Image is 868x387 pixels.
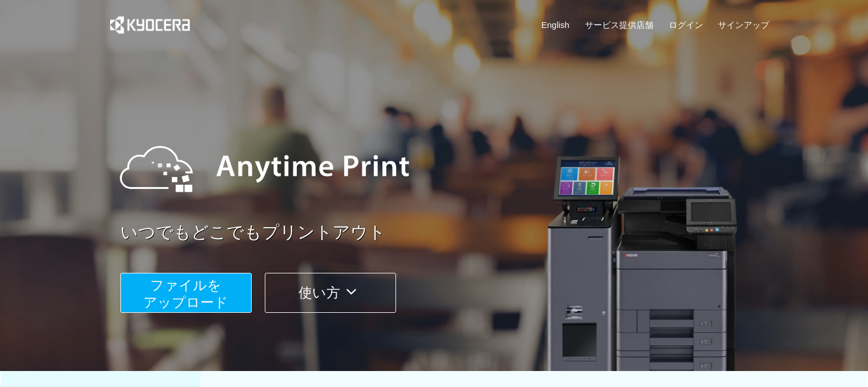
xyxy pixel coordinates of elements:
[585,19,653,31] a: サービス提供店舗
[265,273,396,313] button: 使い方
[718,19,769,31] a: サインアップ
[542,19,570,31] a: English
[143,277,228,310] span: ファイルを ​​アップロード
[120,220,777,245] a: いつでもどこでもプリントアウト
[120,273,252,313] button: ファイルを​​アップロード
[669,19,703,31] a: ログイン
